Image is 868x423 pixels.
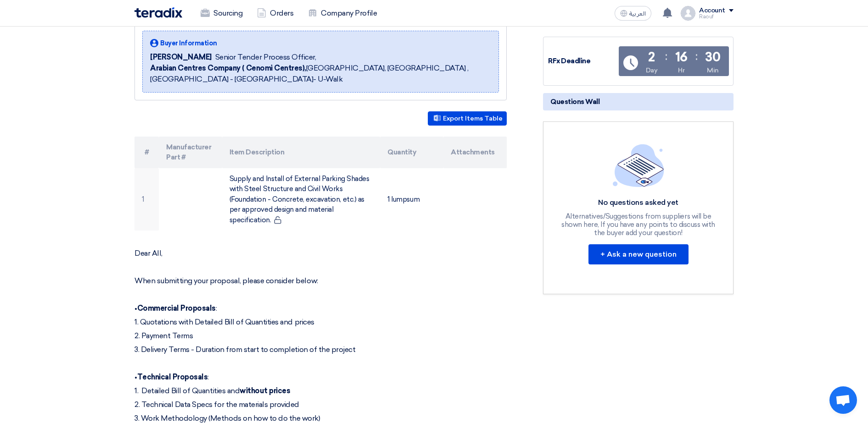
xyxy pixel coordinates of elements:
[134,400,507,409] p: 2. Technical Data Specs for the materials provided
[629,11,646,17] span: العربية
[428,111,507,126] button: Export Items Table
[137,304,216,313] strong: Commercial Proposals
[134,249,507,258] p: Dear All,
[215,52,316,63] span: Senior Tender Process Officer,
[675,51,688,64] div: 16
[301,3,384,23] a: Company Profile
[137,373,208,381] strong: Technical Proposals
[134,276,507,286] p: When submitting your proposal, please consider below:
[380,137,443,168] th: Quantity
[695,48,698,65] div: :
[699,14,734,19] div: Raouf
[250,3,301,23] a: Orders
[678,66,684,75] div: Hr
[160,38,217,48] span: Buyer Information
[550,97,599,107] span: Questions Wall
[681,6,695,21] img: profile_test.png
[134,137,159,168] th: #
[380,168,443,231] td: 1 lumpsum
[613,144,664,187] img: empty_state_list.svg
[829,386,857,414] a: Open chat
[646,66,658,75] div: Day
[699,7,725,15] div: Account
[560,198,717,208] div: No questions asked yet
[150,52,212,63] span: [PERSON_NAME]
[560,212,717,237] div: Alternatives/Suggestions from suppliers will be shown here, If you have any points to discuss wit...
[134,345,507,354] p: 3. Delivery Terms - Duration from start to completion of the project
[615,6,651,21] button: العربية
[665,48,667,65] div: :
[134,318,507,327] p: 1. Quotations with Detailed Bill of Quantities and prices
[134,414,507,423] p: 3. Work Methodology (Methods on how to do the work)
[588,244,689,264] button: + Ask a new question
[134,304,507,313] p: • :
[707,66,719,75] div: Min
[134,331,507,341] p: 2. Payment Terms
[159,137,222,168] th: Manufacturer Part #
[443,137,507,168] th: Attachments
[134,373,507,382] p: • :
[222,137,381,168] th: Item Description
[134,168,159,231] td: 1
[134,7,182,18] img: Teradix logo
[134,386,507,396] p: 1. Detailed Bill of Quantities and
[240,386,290,395] strong: without prices
[222,168,381,231] td: Supply and Install of External Parking Shades with Steel Structure and Civil Works (Foundation - ...
[648,51,655,64] div: 2
[193,3,250,23] a: Sourcing
[150,64,306,72] b: Arabian Centres Company ( Cenomi Centres),
[705,51,720,64] div: 30
[548,56,617,66] div: RFx Deadline
[150,63,491,85] span: [GEOGRAPHIC_DATA], [GEOGRAPHIC_DATA] ,[GEOGRAPHIC_DATA] - [GEOGRAPHIC_DATA]- U-Walk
